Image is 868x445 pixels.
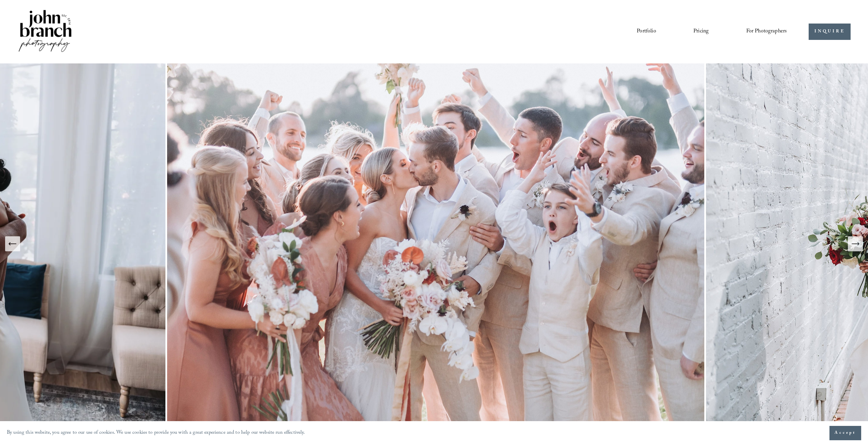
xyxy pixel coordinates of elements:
a: INQUIRE [809,24,851,40]
img: A wedding party celebrating outdoors, featuring a bride and groom kissing amidst cheering bridesm... [165,63,706,424]
img: John Branch IV Photography [17,9,73,55]
p: By using this website, you agree to our use of cookies. We use cookies to provide you with a grea... [7,428,305,438]
button: Previous Slide [5,236,20,251]
a: Portfolio [637,26,656,38]
a: folder dropdown [746,26,787,38]
span: Accept [835,430,856,436]
button: Accept [829,426,861,440]
span: For Photographers [746,26,787,37]
a: Pricing [693,26,709,38]
button: Next Slide [848,236,863,251]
